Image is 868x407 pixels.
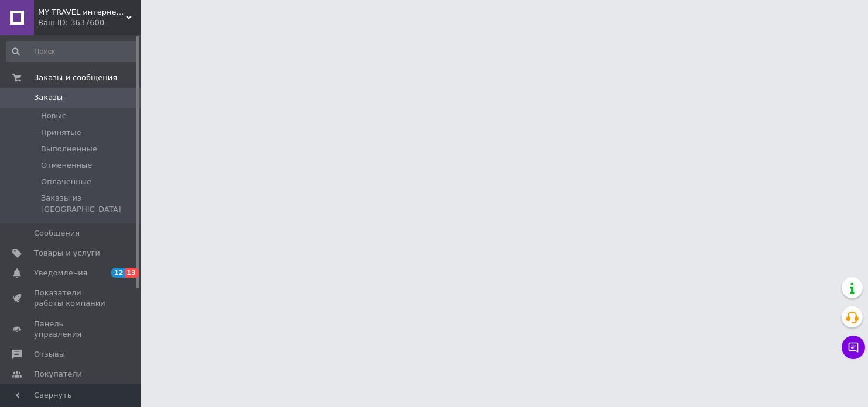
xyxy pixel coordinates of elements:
[842,336,865,359] button: Чат с покупателем
[34,369,82,380] span: Покупатели
[34,288,108,309] span: Показатели работы компании
[111,268,125,278] span: 12
[34,319,108,340] span: Панель управления
[41,127,81,138] span: Принятые
[34,228,80,239] span: Сообщения
[41,111,67,121] span: Новые
[34,92,63,103] span: Заказы
[125,268,138,278] span: 13
[38,7,126,18] span: MY TRAVEL интернет-магазин сумок, одежды и аксессуаров
[41,193,137,214] span: Заказы из [GEOGRAPHIC_DATA]
[34,248,100,258] span: Товары и услуги
[34,349,65,360] span: Отзывы
[41,177,91,187] span: Оплаченные
[34,268,87,278] span: Уведомления
[34,73,117,83] span: Заказы и сообщения
[41,144,97,154] span: Выполненные
[41,160,92,171] span: Отмененные
[6,41,138,62] input: Поиск
[38,18,141,28] div: Ваш ID: 3637600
